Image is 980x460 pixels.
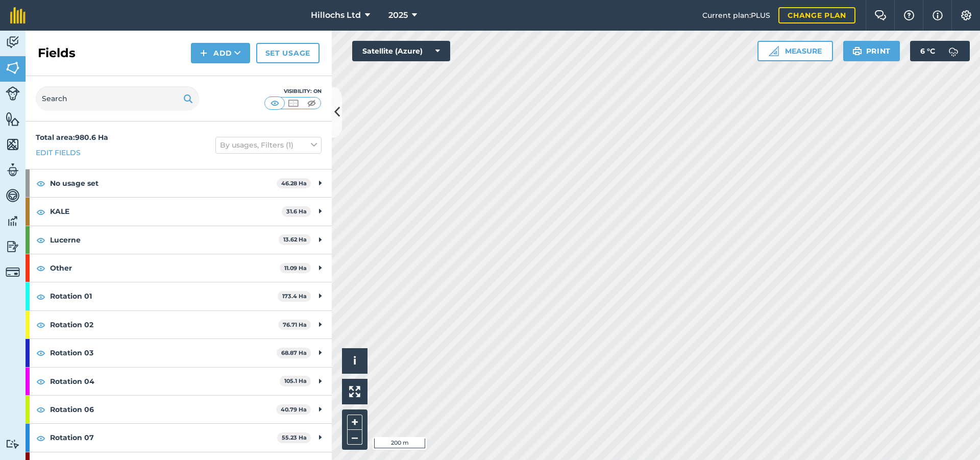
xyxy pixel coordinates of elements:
strong: 173.4 Ha [282,293,307,300]
h2: Fields [38,45,76,61]
button: – [347,430,362,445]
img: svg+xml;base64,PHN2ZyB4bWxucz0iaHR0cDovL3d3dy53My5vcmcvMjAwMC9zdmciIHdpZHRoPSIxOCIgaGVpZ2h0PSIyNC... [36,262,45,274]
img: svg+xml;base64,PHN2ZyB4bWxucz0iaHR0cDovL3d3dy53My5vcmcvMjAwMC9zdmciIHdpZHRoPSI1MCIgaGVpZ2h0PSI0MC... [268,98,281,108]
img: Two speech bubbles overlapping with the left bubble in the forefront [874,10,887,20]
strong: Rotation 07 [50,424,277,451]
strong: 105.1 Ha [284,377,307,384]
div: Rotation 0755.23 Ha [26,424,332,451]
span: Current plan : PLUS [702,10,770,21]
iframe: Intercom live chat [945,425,970,450]
img: svg+xml;base64,PD94bWwgdmVyc2lvbj0iMS4wIiBlbmNvZGluZz0idXRmLTgiPz4KPCEtLSBHZW5lcmF0b3I6IEFkb2JlIE... [6,265,20,279]
img: svg+xml;base64,PD94bWwgdmVyc2lvbj0iMS4wIiBlbmNvZGluZz0idXRmLTgiPz4KPCEtLSBHZW5lcmF0b3I6IEFkb2JlIE... [6,162,20,178]
img: svg+xml;base64,PHN2ZyB4bWxucz0iaHR0cDovL3d3dy53My5vcmcvMjAwMC9zdmciIHdpZHRoPSIxOCIgaGVpZ2h0PSIyNC... [36,206,45,218]
span: Hillochs Ltd [311,9,361,21]
a: Edit fields [36,147,81,158]
img: svg+xml;base64,PD94bWwgdmVyc2lvbj0iMS4wIiBlbmNvZGluZz0idXRmLTgiPz4KPCEtLSBHZW5lcmF0b3I6IEFkb2JlIE... [6,439,20,449]
div: Lucerne13.62 Ha [26,226,332,254]
strong: 68.87 Ha [281,349,307,356]
img: svg+xml;base64,PHN2ZyB4bWxucz0iaHR0cDovL3d3dy53My5vcmcvMjAwMC9zdmciIHdpZHRoPSIxOCIgaGVpZ2h0PSIyNC... [36,403,45,416]
span: i [353,354,356,367]
strong: Rotation 01 [50,282,278,310]
a: Set usage [256,43,320,63]
img: svg+xml;base64,PD94bWwgdmVyc2lvbj0iMS4wIiBlbmNvZGluZz0idXRmLTgiPz4KPCEtLSBHZW5lcmF0b3I6IEFkb2JlIE... [6,35,20,50]
button: By usages, Filters (1) [215,137,322,153]
img: svg+xml;base64,PHN2ZyB4bWxucz0iaHR0cDovL3d3dy53My5vcmcvMjAwMC9zdmciIHdpZHRoPSI1MCIgaGVpZ2h0PSI0MC... [287,98,300,108]
div: Rotation 01173.4 Ha [26,282,332,310]
img: A cog icon [960,10,972,20]
img: svg+xml;base64,PHN2ZyB4bWxucz0iaHR0cDovL3d3dy53My5vcmcvMjAwMC9zdmciIHdpZHRoPSIxNCIgaGVpZ2h0PSIyNC... [200,47,207,59]
span: 6 ° C [920,41,935,61]
img: A question mark icon [903,10,915,20]
button: Print [843,41,900,61]
img: svg+xml;base64,PD94bWwgdmVyc2lvbj0iMS4wIiBlbmNvZGluZz0idXRmLTgiPz4KPCEtLSBHZW5lcmF0b3I6IEFkb2JlIE... [6,239,20,254]
button: Add [191,43,250,63]
img: fieldmargin Logo [10,7,26,23]
img: svg+xml;base64,PHN2ZyB4bWxucz0iaHR0cDovL3d3dy53My5vcmcvMjAwMC9zdmciIHdpZHRoPSI1NiIgaGVpZ2h0PSI2MC... [6,60,20,76]
span: 2025 [388,9,408,21]
strong: 40.79 Ha [281,406,307,413]
img: svg+xml;base64,PD94bWwgdmVyc2lvbj0iMS4wIiBlbmNvZGluZz0idXRmLTgiPz4KPCEtLSBHZW5lcmF0b3I6IEFkb2JlIE... [943,41,964,61]
button: Measure [757,41,833,61]
strong: 11.09 Ha [284,264,307,272]
img: svg+xml;base64,PHN2ZyB4bWxucz0iaHR0cDovL3d3dy53My5vcmcvMjAwMC9zdmciIHdpZHRoPSI1NiIgaGVpZ2h0PSI2MC... [6,137,20,152]
img: Ruler icon [769,46,779,56]
img: svg+xml;base64,PD94bWwgdmVyc2lvbj0iMS4wIiBlbmNvZGluZz0idXRmLTgiPz4KPCEtLSBHZW5lcmF0b3I6IEFkb2JlIE... [6,188,20,203]
strong: Rotation 03 [50,339,277,367]
input: Search [36,86,199,111]
img: svg+xml;base64,PHN2ZyB4bWxucz0iaHR0cDovL3d3dy53My5vcmcvMjAwMC9zdmciIHdpZHRoPSIxOCIgaGVpZ2h0PSIyNC... [36,347,45,359]
strong: Other [50,254,280,282]
strong: Rotation 06 [50,396,276,423]
button: i [342,348,367,374]
div: Visibility: On [264,87,322,95]
img: svg+xml;base64,PHN2ZyB4bWxucz0iaHR0cDovL3d3dy53My5vcmcvMjAwMC9zdmciIHdpZHRoPSIxNyIgaGVpZ2h0PSIxNy... [933,9,943,21]
div: Rotation 04105.1 Ha [26,368,332,395]
img: svg+xml;base64,PD94bWwgdmVyc2lvbj0iMS4wIiBlbmNvZGluZz0idXRmLTgiPz4KPCEtLSBHZW5lcmF0b3I6IEFkb2JlIE... [6,86,20,101]
strong: 13.62 Ha [283,236,307,243]
img: svg+xml;base64,PHN2ZyB4bWxucz0iaHR0cDovL3d3dy53My5vcmcvMjAwMC9zdmciIHdpZHRoPSIxOCIgaGVpZ2h0PSIyNC... [36,319,45,331]
button: Satellite (Azure) [352,41,450,61]
strong: 76.71 Ha [283,321,307,328]
strong: KALE [50,198,282,225]
strong: 46.28 Ha [281,180,307,187]
strong: 31.6 Ha [286,208,307,215]
img: svg+xml;base64,PHN2ZyB4bWxucz0iaHR0cDovL3d3dy53My5vcmcvMjAwMC9zdmciIHdpZHRoPSIxOCIgaGVpZ2h0PSIyNC... [36,290,45,303]
div: Rotation 0368.87 Ha [26,339,332,367]
strong: Rotation 04 [50,368,280,395]
div: KALE31.6 Ha [26,198,332,225]
div: No usage set46.28 Ha [26,170,332,197]
img: svg+xml;base64,PD94bWwgdmVyc2lvbj0iMS4wIiBlbmNvZGluZz0idXRmLTgiPz4KPCEtLSBHZW5lcmF0b3I6IEFkb2JlIE... [6,213,20,229]
strong: Total area : 980.6 Ha [36,133,108,142]
img: svg+xml;base64,PHN2ZyB4bWxucz0iaHR0cDovL3d3dy53My5vcmcvMjAwMC9zdmciIHdpZHRoPSIxOCIgaGVpZ2h0PSIyNC... [36,177,45,189]
a: Change plan [778,7,855,23]
strong: 55.23 Ha [282,434,307,441]
div: Rotation 0640.79 Ha [26,396,332,423]
img: Four arrows, one pointing top left, one top right, one bottom right and the last bottom left [349,386,360,397]
button: + [347,415,362,430]
strong: Lucerne [50,226,279,254]
img: svg+xml;base64,PHN2ZyB4bWxucz0iaHR0cDovL3d3dy53My5vcmcvMjAwMC9zdmciIHdpZHRoPSI1NiIgaGVpZ2h0PSI2MC... [6,111,20,127]
img: svg+xml;base64,PHN2ZyB4bWxucz0iaHR0cDovL3d3dy53My5vcmcvMjAwMC9zdmciIHdpZHRoPSIxOCIgaGVpZ2h0PSIyNC... [36,375,45,388]
button: 6 °C [910,41,970,61]
img: svg+xml;base64,PHN2ZyB4bWxucz0iaHR0cDovL3d3dy53My5vcmcvMjAwMC9zdmciIHdpZHRoPSIxOCIgaGVpZ2h0PSIyNC... [36,234,45,246]
img: svg+xml;base64,PHN2ZyB4bWxucz0iaHR0cDovL3d3dy53My5vcmcvMjAwMC9zdmciIHdpZHRoPSIxOCIgaGVpZ2h0PSIyNC... [36,432,45,444]
img: svg+xml;base64,PHN2ZyB4bWxucz0iaHR0cDovL3d3dy53My5vcmcvMjAwMC9zdmciIHdpZHRoPSIxOSIgaGVpZ2h0PSIyNC... [852,45,862,57]
img: svg+xml;base64,PHN2ZyB4bWxucz0iaHR0cDovL3d3dy53My5vcmcvMjAwMC9zdmciIHdpZHRoPSIxOSIgaGVpZ2h0PSIyNC... [183,92,193,105]
strong: No usage set [50,170,277,197]
strong: Rotation 02 [50,311,278,338]
img: svg+xml;base64,PHN2ZyB4bWxucz0iaHR0cDovL3d3dy53My5vcmcvMjAwMC9zdmciIHdpZHRoPSI1MCIgaGVpZ2h0PSI0MC... [305,98,318,108]
div: Other11.09 Ha [26,254,332,282]
div: Rotation 0276.71 Ha [26,311,332,338]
